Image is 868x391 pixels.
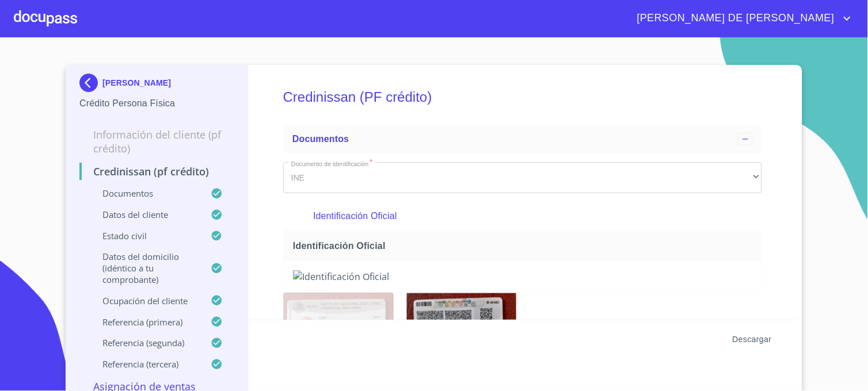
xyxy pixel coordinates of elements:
[79,128,234,155] p: Información del cliente (PF crédito)
[293,240,757,252] span: Identificación Oficial
[79,187,211,199] p: Documentos
[79,74,234,97] div: [PERSON_NAME]
[292,134,349,144] span: Documentos
[79,251,211,285] p: Datos del domicilio (idéntico a tu comprobante)
[79,97,234,110] p: Crédito Persona Física
[629,9,840,28] span: [PERSON_NAME] DE [PERSON_NAME]
[79,74,102,92] img: Docupass spot blue
[293,270,752,283] img: Identificación Oficial
[283,162,762,193] div: INE
[79,358,211,370] p: Referencia (tercera)
[283,125,762,153] div: Documentos
[313,209,732,223] p: Identificación Oficial
[407,293,516,363] img: Identificación Oficial
[79,164,234,178] p: Credinissan (PF crédito)
[102,78,171,87] p: [PERSON_NAME]
[79,295,211,306] p: Ocupación del Cliente
[283,74,762,121] h5: Credinissan (PF crédito)
[79,230,211,241] p: Estado Civil
[79,209,211,220] p: Datos del cliente
[733,332,772,347] span: Descargar
[728,329,776,350] button: Descargar
[79,316,211,328] p: Referencia (primera)
[629,9,854,28] button: account of current user
[79,337,211,348] p: Referencia (segunda)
